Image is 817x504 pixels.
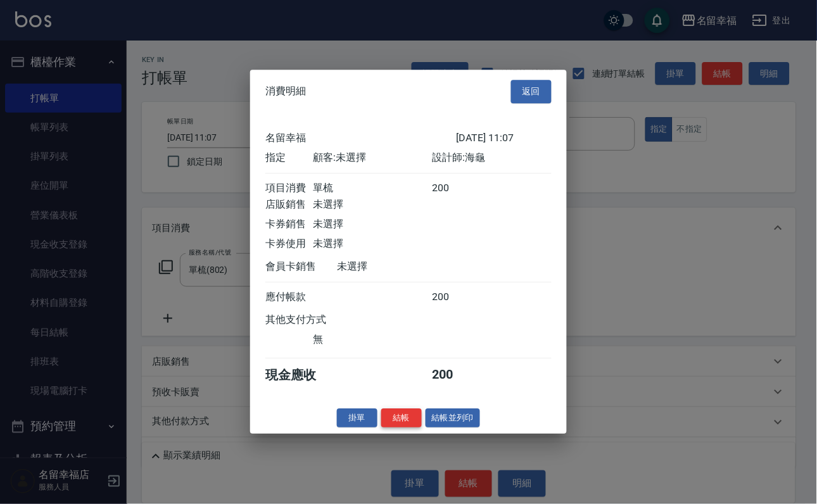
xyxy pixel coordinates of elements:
div: 未選擇 [337,260,456,274]
span: 消費明細 [265,85,306,98]
button: 結帳並列印 [426,408,481,428]
div: 會員卡銷售 [265,260,337,274]
div: 名留幸福 [265,132,456,145]
div: 200 [433,182,480,195]
div: 店販銷售 [265,198,313,211]
div: [DATE] 11:07 [456,132,552,145]
div: 卡券銷售 [265,218,313,231]
div: 無 [313,333,432,346]
div: 卡券使用 [265,237,313,251]
div: 未選擇 [313,198,432,211]
div: 其他支付方式 [265,313,361,327]
div: 未選擇 [313,237,432,251]
div: 單梳 [313,182,432,195]
button: 返回 [511,80,552,103]
div: 未選擇 [313,218,432,231]
button: 結帳 [381,408,422,428]
div: 應付帳款 [265,291,313,304]
div: 指定 [265,151,313,165]
div: 200 [433,291,480,304]
div: 設計師: 海龜 [433,151,552,165]
div: 顧客: 未選擇 [313,151,432,165]
div: 項目消費 [265,182,313,195]
button: 掛單 [337,408,377,428]
div: 現金應收 [265,367,337,384]
div: 200 [433,367,480,384]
